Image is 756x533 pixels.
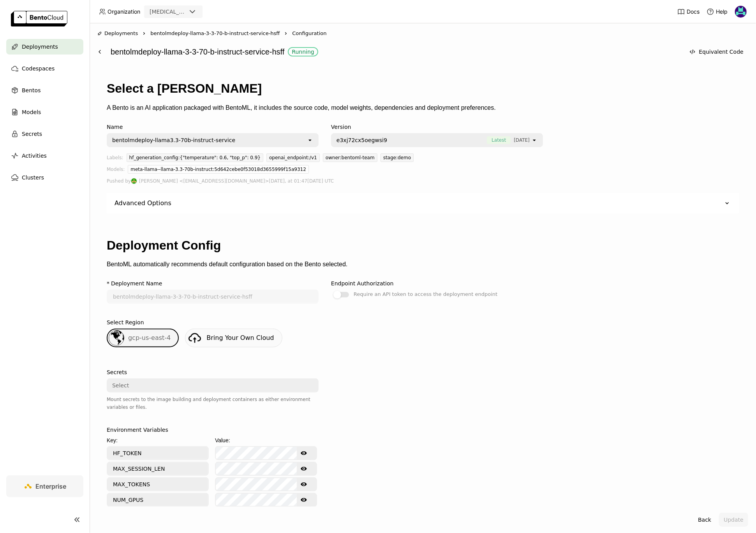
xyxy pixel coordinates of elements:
[6,148,83,164] a: Activities
[6,83,83,98] a: Bentos
[206,334,274,341] span: Bring Your Own Cloud
[735,6,747,18] img: David Zhu
[266,153,320,162] div: openai_endpoint:/v1
[337,136,387,144] span: e3xj72cx5oegwsi9
[127,153,263,162] div: hf_generation_config:{"temperature": 0.6, "top_p": 0.9}
[531,137,537,143] svg: open
[107,427,168,433] div: Environment Variables
[301,450,307,456] svg: Show password text
[107,177,739,185] div: Pushed by [DATE], at 01:47[DATE] UTC
[107,290,318,303] input: name of deployment (autogenerated if blank)
[131,178,137,184] img: Steve Guo
[107,369,127,375] div: Secrets
[141,30,147,37] svg: Right
[22,86,41,95] span: Bentos
[107,396,319,411] div: Mount secrets to the image building and deployment containers as either environment variables or ...
[22,173,44,182] span: Clusters
[107,261,739,268] p: BentoML automatically recommends default configuration based on the Bento selected.
[22,129,42,139] span: Secrets
[107,81,739,96] h1: Select a [PERSON_NAME]
[112,382,129,389] div: Select
[139,177,269,185] span: [PERSON_NAME] <[EMAIL_ADDRESS][DOMAIN_NAME]>
[297,447,311,459] button: Show password text
[111,280,162,287] div: Deployment Name
[11,11,67,26] img: logo
[723,199,731,207] svg: Down
[215,436,317,445] div: Value:
[381,153,414,162] div: stage:demo
[6,61,83,76] a: Codespaces
[107,153,123,165] div: Labels:
[6,170,83,185] a: Clusters
[707,8,728,16] div: Help
[115,199,171,207] div: Advanced Options
[107,165,125,177] div: Models:
[107,329,179,347] div: gcp-us-east-4
[487,136,511,144] span: Latest
[107,319,144,325] div: Select Region
[97,30,138,37] div: Deployments
[107,436,209,445] div: Key:
[36,482,67,490] span: Enterprise
[150,8,186,16] div: [MEDICAL_DATA]
[107,104,739,111] p: A Bento is an AI application packaged with BentoML, it includes the source code, model weights, d...
[97,30,748,37] nav: Breadcrumbs navigation
[677,8,700,16] a: Docs
[301,497,307,503] svg: Show password text
[331,124,543,130] div: Version
[107,447,208,459] input: Key
[187,8,188,16] input: Selected revia.
[128,165,309,174] div: meta-llama--llama-3.3-70b-instruct:5d642cebe0f53018d3655999f15a9312
[297,494,311,506] button: Show password text
[354,290,497,299] div: Require an API token to access the deployment endpoint
[107,494,208,506] input: Key
[301,481,307,487] svg: Show password text
[283,30,289,37] svg: Right
[107,193,739,213] div: Advanced Options
[292,49,314,55] div: Running
[301,466,307,472] svg: Show password text
[6,104,83,120] a: Models
[111,44,681,59] div: bentolmdeploy-llama-3-3-70-b-instruct-service-hsff
[297,478,311,491] button: Show password text
[6,39,83,55] a: Deployments
[107,478,208,491] input: Key
[297,463,311,475] button: Show password text
[22,107,41,117] span: Models
[687,8,700,15] span: Docs
[292,30,326,37] span: Configuration
[22,151,47,160] span: Activities
[685,45,748,59] button: Equivalent Code
[107,124,319,130] div: Name
[107,8,140,15] span: Organization
[22,64,55,73] span: Codespaces
[112,136,235,144] div: bentolmdeploy-llama3.3-70b-instruct-service
[719,513,748,527] button: Update
[693,513,716,527] button: Back
[530,136,531,144] input: Selected [object Object].
[104,30,138,37] span: Deployments
[6,475,83,497] a: Enterprise
[185,329,282,347] a: Bring Your Own Cloud
[22,42,58,51] span: Deployments
[323,153,377,162] div: owner:bentoml-team
[150,30,280,37] span: bentolmdeploy-llama-3-3-70-b-instruct-service-hsff
[107,463,208,475] input: Key
[6,126,83,142] a: Secrets
[331,280,394,287] div: Endpoint Authorization
[716,8,728,15] span: Help
[514,136,530,144] span: [DATE]
[107,238,739,253] h1: Deployment Config
[307,137,313,143] svg: open
[128,334,171,341] span: gcp-us-east-4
